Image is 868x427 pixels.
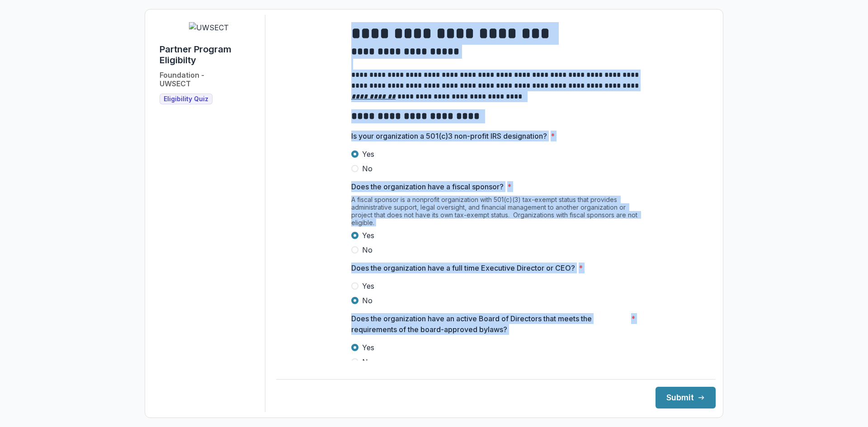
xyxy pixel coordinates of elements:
[164,95,208,103] span: Eligibility Quiz
[362,295,373,306] span: No
[351,181,504,192] p: Does the organization have a fiscal sponsor?
[351,263,575,273] p: Does the organization have a full time Executive Director or CEO?
[362,357,373,367] span: No
[160,44,258,66] h1: Partner Program Eligibilty
[362,149,374,160] span: Yes
[362,230,374,241] span: Yes
[362,244,373,255] span: No
[351,196,641,230] div: A fiscal sponsor is a nonprofit organization with 501(c)(3) tax-exempt status that provides admin...
[362,163,373,174] span: No
[362,281,374,291] span: Yes
[656,387,716,408] button: Submit
[351,131,547,141] p: Is your organization a 501(c)3 non-profit IRS designation?
[160,71,204,88] h2: Foundation - UWSECT
[362,342,374,353] span: Yes
[189,22,229,33] img: UWSECT
[351,313,627,335] p: Does the organization have an active Board of Directors that meets the requirements of the board-...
